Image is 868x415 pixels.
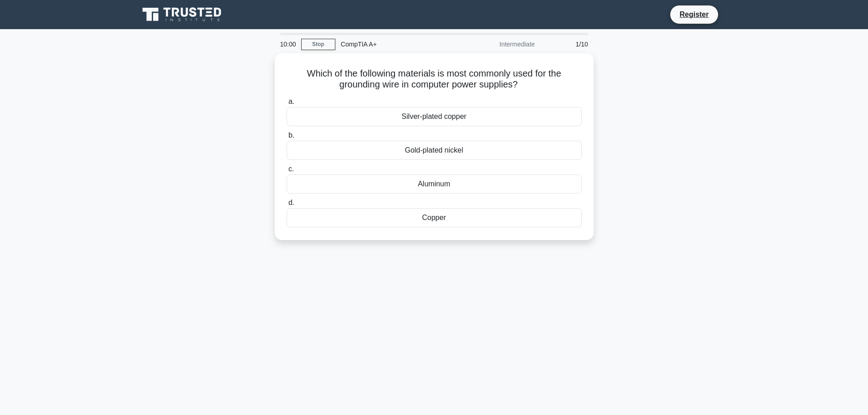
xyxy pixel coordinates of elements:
[287,208,582,227] div: Copper
[540,35,594,53] div: 1/10
[287,107,582,126] div: Silver-plated copper
[461,35,540,53] div: Intermediate
[275,35,301,53] div: 10:00
[335,35,461,53] div: CompTIA A+
[288,165,294,173] span: c.
[287,141,582,160] div: Gold-plated nickel
[286,68,583,91] h5: Which of the following materials is most commonly used for the grounding wire in computer power s...
[288,131,294,139] span: b.
[288,199,294,206] span: d.
[287,174,582,194] div: Aluminum
[288,97,294,105] span: a.
[674,9,714,20] a: Register
[301,39,335,50] a: Stop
